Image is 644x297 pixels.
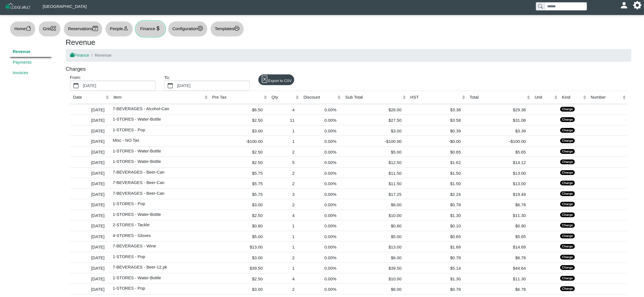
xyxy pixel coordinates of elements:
div: -$100.00 [344,137,406,145]
div: $27.50 [344,116,406,124]
button: Homehouse [10,21,36,37]
div: $2.24 [409,190,465,198]
svg: grid [51,26,56,31]
div: $17.25 [344,190,406,198]
div: 5 [270,158,299,166]
div: $2.50 [210,158,267,166]
label: [DATE] [82,81,156,90]
div: 3 [270,190,299,198]
div: 1 [270,127,299,134]
div: 4 [270,211,299,219]
div: $5.00 [210,232,267,240]
a: Invoices [8,68,53,78]
svg: file excel [261,76,268,83]
svg: person fill [622,3,626,7]
div: $0.80 [210,222,267,229]
div: $26.00 [344,106,406,113]
div: $3.00 [210,201,267,208]
div: [DATE] [71,137,109,145]
div: [DATE] [71,222,109,229]
div: [DATE] [71,275,109,282]
span: 1-STORES - Water-Bottle [112,116,161,121]
h5: Charges [66,66,86,72]
img: Z [5,2,31,12]
div: $0.80 [344,222,406,229]
div: [DATE] [71,285,109,293]
div: $39.50 [344,264,406,272]
div: Date [73,94,104,101]
div: $2.50 [210,116,267,124]
div: $5.65 [468,148,530,156]
span: 1-STORES - Pop [112,200,145,206]
div: 2 [270,179,299,187]
button: Configurationgear [168,21,208,37]
div: Sub Total [345,94,401,101]
div: 0.00% [302,232,341,240]
div: $0.65 [409,232,465,240]
div: 0.00% [302,190,341,198]
a: Revenue [8,46,53,57]
div: 1 [270,232,299,240]
div: From: [66,74,160,91]
div: 0.00% [302,116,341,124]
div: $13.00 [344,243,406,251]
div: $3.39 [468,127,530,134]
svg: calendar [168,83,173,88]
div: [DATE] [71,243,109,251]
div: -$0.00 [409,137,465,145]
div: Pre Tax [212,94,263,101]
div: $0.39 [409,127,465,134]
span: 1-STORES - Water-Bottle [112,274,161,280]
div: $5.75 [210,179,267,187]
div: 0.00% [302,106,341,113]
div: [DATE] [71,190,109,198]
div: $0.78 [409,254,465,261]
div: [DATE] [71,116,109,124]
svg: calendar [73,83,79,88]
svg: calendar2 check [93,26,98,31]
div: [DATE] [71,254,109,261]
div: $3.00 [344,127,406,134]
div: $13.00 [468,169,530,177]
div: $6.00 [344,285,406,293]
div: Total [470,94,525,101]
div: $5.75 [210,169,267,177]
div: $2.50 [210,148,267,156]
button: Templatesprinter [210,21,244,37]
div: $1.50 [409,179,465,187]
div: $14.69 [468,243,530,251]
div: $0.65 [409,148,465,156]
div: [DATE] [71,179,109,187]
div: $3.58 [409,116,465,124]
a: house fillFinance [70,53,89,57]
div: Number [591,94,621,101]
div: 1 [270,243,299,251]
div: [DATE] [71,264,109,272]
span: 7-BEVERAGES - Beer-Can [112,190,164,196]
div: [DATE] [71,106,109,113]
div: $2.50 [210,211,267,219]
div: 0.00% [302,243,341,251]
div: [DATE] [71,232,109,240]
div: 2 [270,254,299,261]
div: 0.00% [302,264,341,272]
button: file excelExport to CSV [258,74,294,85]
button: calendar [70,81,82,90]
div: $1.50 [409,169,465,177]
div: $13.00 [468,179,530,187]
div: 0.00% [302,285,341,293]
div: 2 [270,201,299,208]
svg: gear fill [635,3,639,7]
svg: gear [198,26,203,31]
div: $6.00 [344,201,406,208]
div: 1 [270,137,299,145]
div: $29.38 [468,106,530,113]
div: 2 [270,285,299,293]
div: 0.00% [302,254,341,261]
span: 7-BEVERAGES - Beer-Can [112,179,164,185]
div: 0.00% [302,169,341,177]
div: $6.00 [344,254,406,261]
div: 1 [270,222,299,229]
button: Financecurrency dollar [136,21,165,37]
div: $0.78 [409,285,465,293]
